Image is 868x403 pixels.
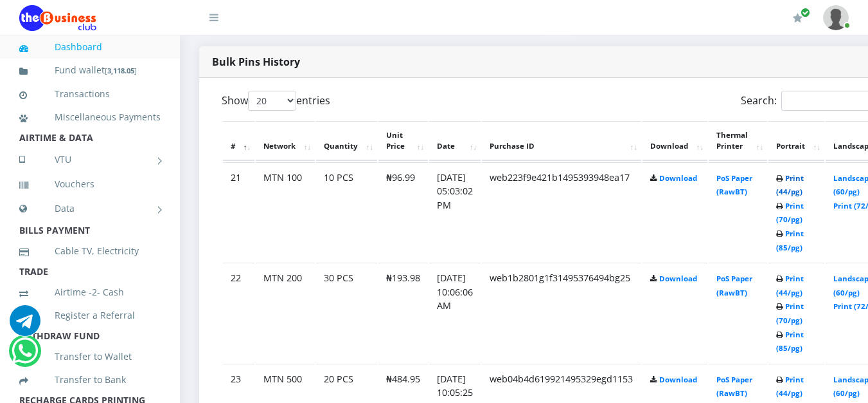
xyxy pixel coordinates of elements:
td: 30 PCS [316,263,377,362]
th: Quantity: activate to sort column ascending [316,121,377,161]
td: [DATE] 10:06:06 AM [429,263,481,362]
b: 3,118.05 [107,66,134,75]
a: Print (85/pg) [776,229,804,252]
span: Renew/Upgrade Subscription [801,8,810,17]
a: Miscellaneous Payments [19,102,161,132]
a: VTU [19,144,161,176]
select: Showentries [248,91,296,111]
th: Portrait: activate to sort column ascending [768,121,824,161]
td: [DATE] 05:03:02 PM [429,162,481,262]
td: ₦193.98 [378,263,428,362]
td: 21 [223,162,254,262]
th: Thermal Printer: activate to sort column ascending [709,121,767,161]
td: 10 PCS [316,162,377,262]
th: Unit Price: activate to sort column ascending [378,121,428,161]
img: Logo [19,5,96,31]
a: Download [659,173,697,183]
a: Vouchers [19,169,161,199]
i: Renew/Upgrade Subscription [793,13,802,23]
a: Airtime -2- Cash [19,277,161,307]
a: Dashboard [19,32,161,62]
a: Print (85/pg) [776,330,804,353]
a: PoS Paper (RawBT) [716,274,752,297]
td: MTN 200 [256,263,315,362]
td: web223f9e421b1495393948ea17 [482,162,641,262]
a: Print (44/pg) [776,173,804,197]
a: PoS Paper (RawBT) [716,375,752,398]
strong: Bulk Pins History [212,55,300,69]
th: Network: activate to sort column ascending [256,121,315,161]
td: web1b2801g1f31495376494bg25 [482,263,641,362]
th: Purchase ID: activate to sort column ascending [482,121,641,161]
a: Chat for support [12,345,38,366]
a: Transfer to Wallet [19,342,161,371]
a: Transfer to Bank [19,365,161,395]
small: [ ] [105,66,137,75]
a: Transactions [19,79,161,109]
a: PoS Paper (RawBT) [716,173,752,197]
a: Cable TV, Electricity [19,236,161,266]
th: Date: activate to sort column ascending [429,121,481,161]
a: Print (44/pg) [776,274,804,297]
a: Chat for support [10,315,40,336]
a: Register a Referral [19,301,161,330]
a: Download [659,375,697,384]
td: ₦96.99 [378,162,428,262]
label: Show entries [222,91,330,111]
a: Print (44/pg) [776,375,804,398]
a: Print (70/pg) [776,301,804,325]
td: MTN 100 [256,162,315,262]
img: User [823,5,849,30]
a: Print (70/pg) [776,201,804,225]
a: Data [19,192,161,225]
td: 22 [223,263,254,362]
a: Fund wallet[3,118.05] [19,55,161,86]
th: #: activate to sort column descending [223,121,254,161]
th: Download: activate to sort column ascending [642,121,707,161]
a: Download [659,274,697,283]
